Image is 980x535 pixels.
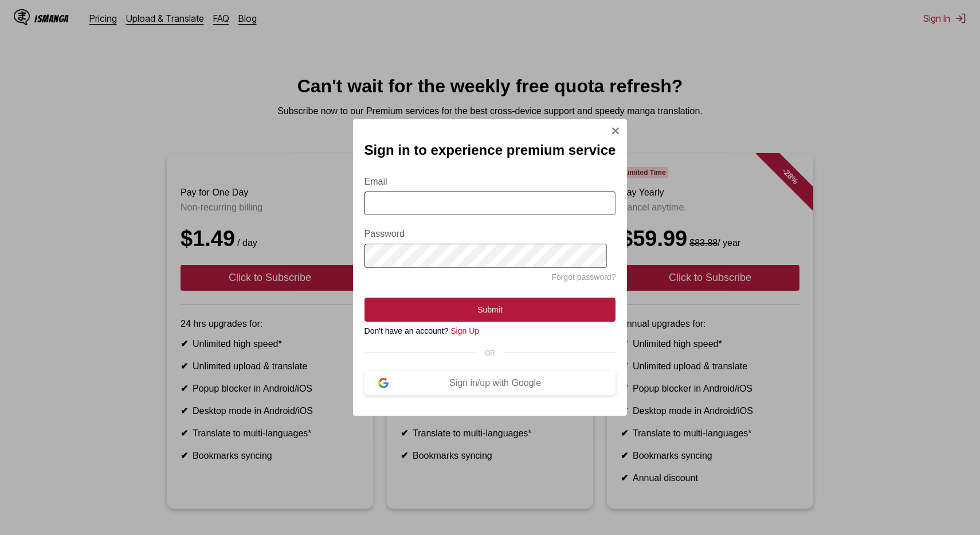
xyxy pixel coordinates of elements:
button: Sign in/up with Google [364,371,616,395]
h2: Sign in to experience premium service [364,142,616,158]
div: Sign in/up with Google [389,378,602,388]
div: Don't have an account? [364,326,616,335]
div: OR [364,349,616,357]
label: Email [364,177,616,187]
img: google-logo [378,378,389,388]
label: Password [364,229,616,239]
button: Submit [364,298,616,322]
a: Sign Up [450,326,479,335]
div: Sign In Modal [353,119,628,416]
img: Close [611,126,620,135]
a: Forgot password? [551,272,616,282]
